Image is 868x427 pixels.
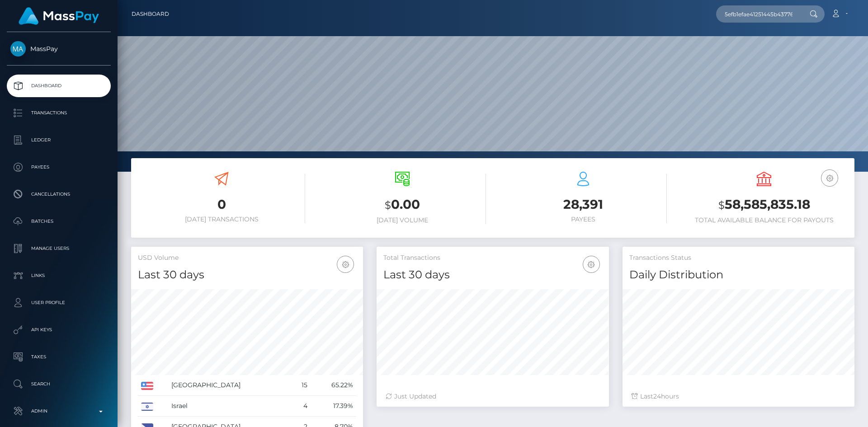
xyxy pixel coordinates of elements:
td: [GEOGRAPHIC_DATA] [168,375,291,396]
p: Taxes [10,350,107,364]
td: 15 [291,375,311,396]
p: Links [10,269,107,282]
a: Admin [7,400,111,422]
span: 24 [653,392,661,400]
a: Payees [7,156,111,178]
p: Batches [10,215,107,228]
td: Israel [168,396,291,417]
td: 4 [291,396,311,417]
h4: Last 30 days [138,267,356,283]
input: Search... [716,5,801,23]
p: Payees [10,160,107,174]
a: Links [7,264,111,287]
h3: 0.00 [319,196,486,214]
div: Last hours [632,392,845,401]
h6: Total Available Balance for Payouts [680,216,848,224]
a: Manage Users [7,237,111,260]
a: Transactions [7,102,111,124]
img: MassPay [10,41,26,56]
img: US.png [141,382,153,390]
a: API Keys [7,319,111,341]
p: Manage Users [10,242,107,255]
h4: Last 30 days [383,267,602,283]
h6: [DATE] Volume [319,216,486,224]
a: Dashboard [7,75,111,97]
p: Ledger [10,133,107,147]
img: IL.png [141,403,153,411]
h6: Payees [500,216,667,223]
a: Dashboard [132,5,169,23]
span: MassPay [7,45,111,53]
h5: USD Volume [138,253,356,263]
p: Transactions [10,106,107,120]
p: Dashboard [10,79,107,93]
a: Cancellations [7,183,111,206]
p: Cancellations [10,188,107,201]
small: $ [385,199,391,211]
h5: Transactions Status [629,253,848,263]
img: MassPay Logo [19,7,99,25]
td: 65.22% [311,375,356,396]
h5: Total Transactions [383,253,602,263]
a: Ledger [7,129,111,151]
a: Batches [7,210,111,233]
p: API Keys [10,323,107,337]
td: 17.39% [311,396,356,417]
h3: 28,391 [500,196,667,213]
h3: 0 [138,196,305,213]
div: Just Updated [386,392,599,401]
h6: [DATE] Transactions [138,216,305,223]
p: Admin [10,404,107,418]
small: $ [718,199,725,211]
p: User Profile [10,296,107,310]
h4: Daily Distribution [629,267,848,283]
a: Search [7,373,111,395]
a: User Profile [7,291,111,314]
a: Taxes [7,346,111,368]
p: Search [10,377,107,391]
h3: 58,585,835.18 [680,196,848,214]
